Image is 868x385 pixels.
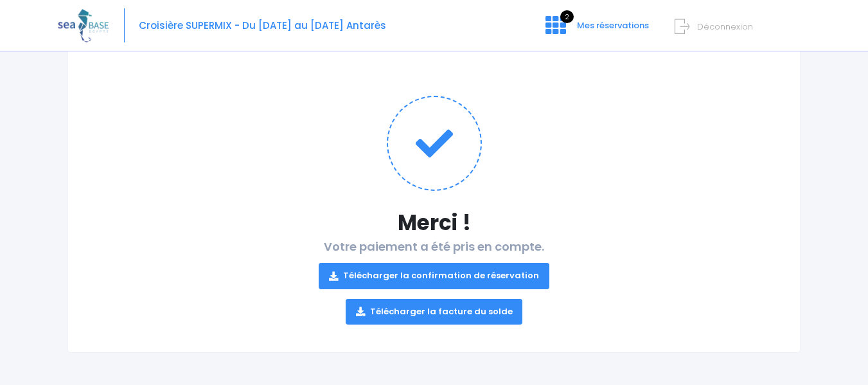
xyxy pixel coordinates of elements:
[346,299,523,325] a: Télécharger la facture du solde
[94,210,774,235] h1: Merci !
[560,10,574,23] span: 2
[535,24,657,36] a: 2 Mes réservations
[94,240,774,325] h2: Votre paiement a été pris en compte.
[697,21,753,33] span: Déconnexion
[577,19,649,31] span: Mes réservations
[319,263,549,289] a: Télécharger la confirmation de réservation
[139,19,386,32] span: Croisière SUPERMIX - Du [DATE] au [DATE] Antarès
